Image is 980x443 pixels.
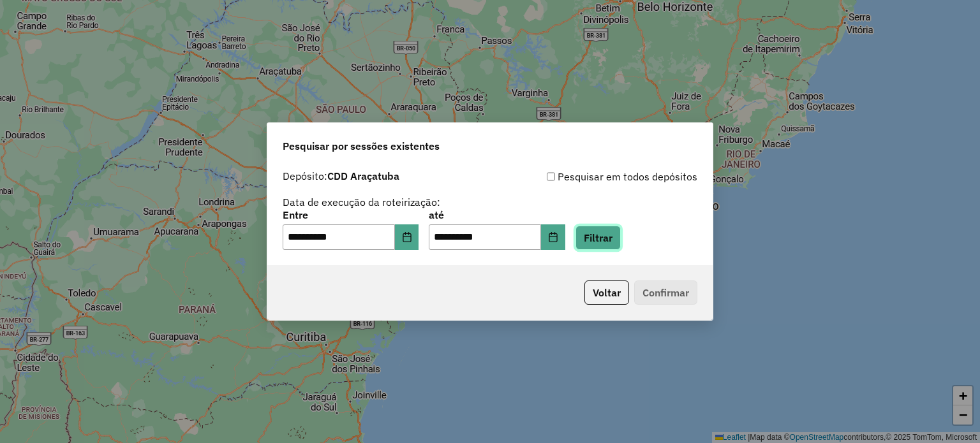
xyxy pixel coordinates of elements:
div: Pesquisar em todos depósitos [490,169,697,184]
button: Voltar [584,280,629,305]
span: Pesquisar por sessões existentes [283,138,440,154]
button: Choose Date [541,224,565,250]
button: Filtrar [575,226,621,250]
strong: CDD Araçatuba [327,170,399,182]
button: Choose Date [395,224,419,250]
label: até [429,207,565,222]
label: Entre [283,207,419,222]
label: Data de execução da roteirização: [283,194,440,210]
label: Depósito: [283,168,399,184]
